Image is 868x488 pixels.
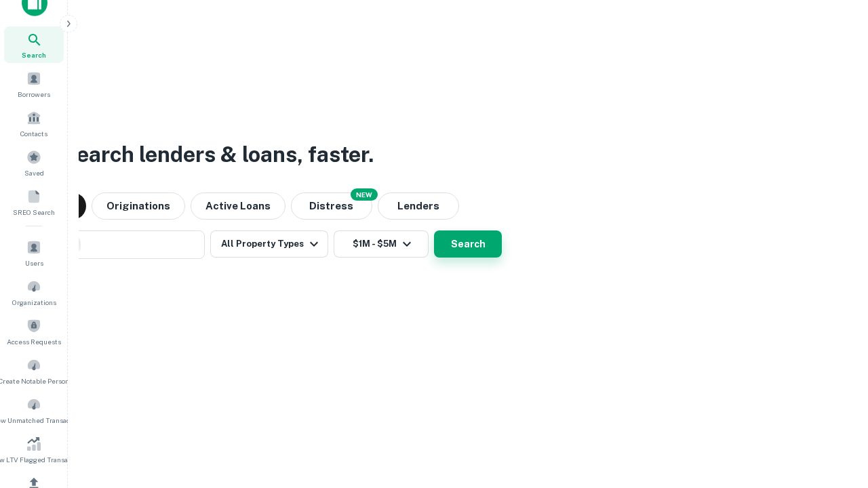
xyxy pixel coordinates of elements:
[4,105,64,142] a: Contacts
[24,167,44,178] span: Saved
[210,230,328,258] button: All Property Types
[291,192,372,220] button: Search distressed loans with lien and other non-mortgage details.
[334,230,429,258] button: $1M - $5M
[191,192,285,220] button: Active Loans
[800,380,868,445] iframe: Chat Widget
[4,274,64,310] a: Organizations
[4,392,64,428] a: Review Unmatched Transactions
[12,297,56,308] span: Organizations
[4,144,64,181] a: Saved
[22,49,46,60] span: Search
[7,336,61,347] span: Access Requests
[434,230,502,258] button: Search
[4,184,64,220] a: SREO Search
[18,89,50,100] span: Borrowers
[378,192,459,220] button: Lenders
[4,431,64,468] a: Review LTV Flagged Transactions
[4,352,64,389] a: Create Notable Person
[4,66,64,102] a: Borrowers
[4,26,64,63] a: Search
[20,128,47,139] span: Contacts
[13,207,55,218] span: SREO Search
[351,188,378,201] div: NEW
[4,313,64,350] a: Access Requests
[4,235,64,271] a: Users
[25,258,43,268] span: Users
[62,138,374,171] h3: Search lenders & loans, faster.
[92,192,185,220] button: Originations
